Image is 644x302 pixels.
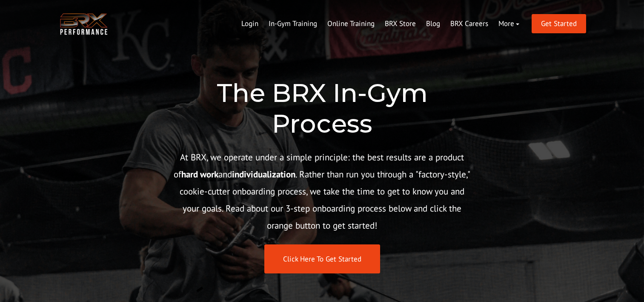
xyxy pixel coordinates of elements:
a: Login [236,14,263,34]
a: BRX Store [380,14,421,34]
a: In-Gym Training [263,14,322,34]
a: Online Training [322,14,380,34]
a: Get Started [532,14,586,33]
strong: hard work [181,168,218,180]
span: At BRX, we operate under a simple principle: the best results are a product of and . Rather than ... [174,151,470,231]
strong: individualization [232,168,295,180]
div: Navigation Menu [236,14,524,34]
a: More [493,14,524,34]
span: The BRX In-Gym Process [217,77,428,139]
img: BRX Transparent Logo-2 [58,11,109,37]
a: Blog [421,14,445,34]
a: BRX Careers [445,14,493,34]
a: Click Here To Get Started [264,244,380,274]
